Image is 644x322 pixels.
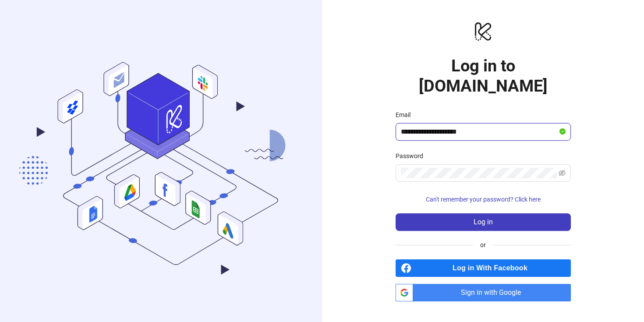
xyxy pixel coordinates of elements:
[396,284,571,301] a: Sign in with Google
[417,284,571,301] span: Sign in with Google
[396,56,571,96] h1: Log in to [DOMAIN_NAME]
[474,218,493,226] span: Log in
[396,213,571,231] button: Log in
[401,127,558,137] input: Email
[396,196,571,203] a: Can't remember your password? Click here
[415,259,571,277] span: Log in With Facebook
[396,110,416,120] label: Email
[473,240,493,250] span: or
[401,168,557,178] input: Password
[426,196,541,203] span: Can't remember your password? Click here
[559,170,566,177] span: eye-invisible
[396,192,571,206] button: Can't remember your password? Click here
[396,259,571,277] a: Log in With Facebook
[396,151,429,161] label: Password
